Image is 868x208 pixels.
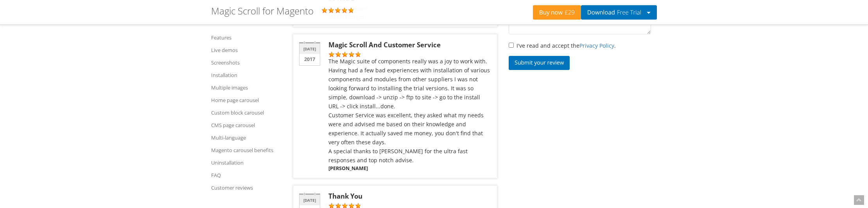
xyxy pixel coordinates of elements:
[581,5,657,20] button: DownloadFree Trial
[299,195,320,205] span: [DATE]
[299,54,320,65] span: 2017
[328,40,491,49] div: Magic Scroll and Customer Service
[533,5,581,20] a: Buy now£29
[615,9,641,16] span: Free Trial
[563,9,575,16] span: £29
[299,43,320,54] span: [DATE]
[509,41,616,50] label: I've read and accept the .
[328,57,491,165] div: The Magic suite of components really was a joy to work with. Having had a few bad experiences wit...
[509,43,514,48] input: I've read and accept thePrivacy Policy.
[579,42,614,49] a: Privacy Policy
[328,165,491,171] p: [PERSON_NAME]
[211,6,533,18] div: Rating: 5.0 ( )
[509,56,570,70] button: Submit your review
[211,6,314,16] h1: Magic Scroll for Magento
[328,192,489,201] div: Thank you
